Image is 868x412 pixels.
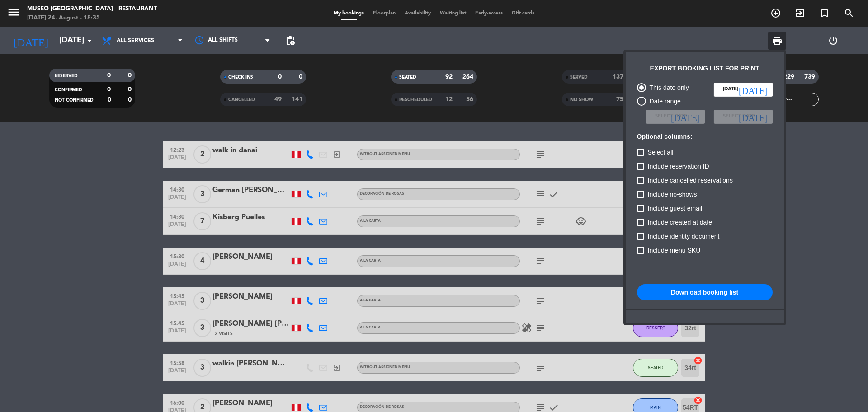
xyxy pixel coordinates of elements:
i: [DATE] [739,85,768,94]
button: Download booking list [637,284,773,300]
span: Select date [655,112,687,121]
span: Include created at date [648,217,712,228]
span: Include no-shows [648,189,697,200]
span: Select date [723,112,755,121]
span: Include menu SKU [648,245,701,256]
div: This date only [646,83,689,93]
span: Include identity document [648,231,720,242]
span: Include reservation ID [648,161,709,172]
span: print [772,35,783,46]
div: Export booking list for print [650,63,759,74]
span: Include cancelled reservations [648,175,733,186]
i: [DATE] [671,112,700,121]
div: Date range [646,96,681,107]
i: [DATE] [739,112,768,121]
span: Select all [648,147,674,158]
span: pending_actions [285,35,296,46]
span: Include guest email [648,203,703,214]
h6: Optional columns: [637,133,773,140]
